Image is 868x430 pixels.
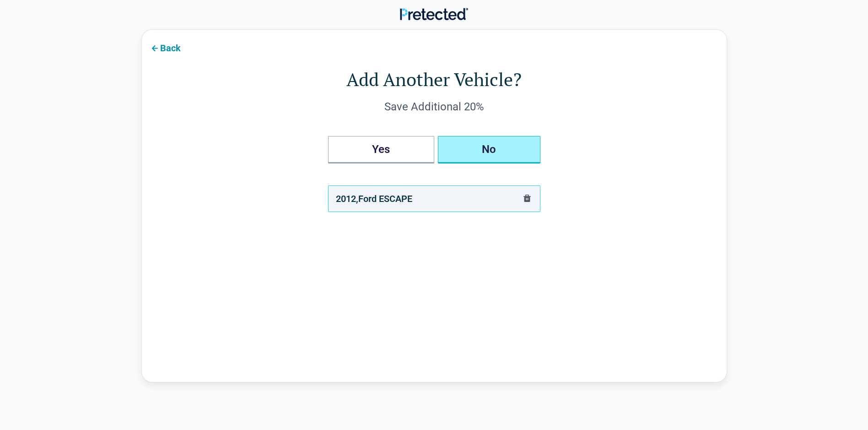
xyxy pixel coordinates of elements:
button: Yes [328,136,434,163]
h1: Add Another Vehicle? [178,66,690,92]
button: Back [142,37,188,58]
button: No [438,136,540,163]
button: delete [522,193,533,205]
div: Add Another Vehicles? [328,136,540,163]
div: Save Additional 20% [178,99,690,114]
div: 2012 , Ford ESCAPE [336,191,412,206]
